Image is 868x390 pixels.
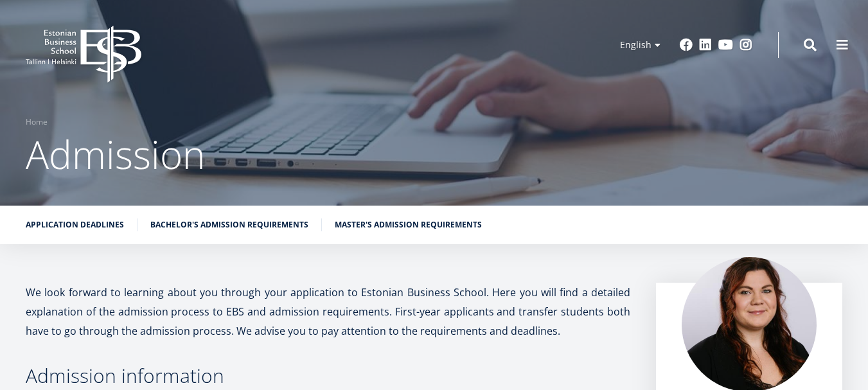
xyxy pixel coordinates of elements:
[150,218,308,231] a: Bachelor's admission requirements
[26,128,205,181] span: Admission
[680,39,693,51] a: Facebook
[26,218,124,231] a: Application deadlines
[699,39,712,51] a: Linkedin
[335,218,482,231] a: Master's admission requirements
[740,39,752,51] a: Instagram
[26,283,630,341] p: We look forward to learning about you through your application to Estonian Business School. Here ...
[26,366,630,386] h3: Admission information
[26,116,48,129] a: Home
[718,39,733,51] a: Youtube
